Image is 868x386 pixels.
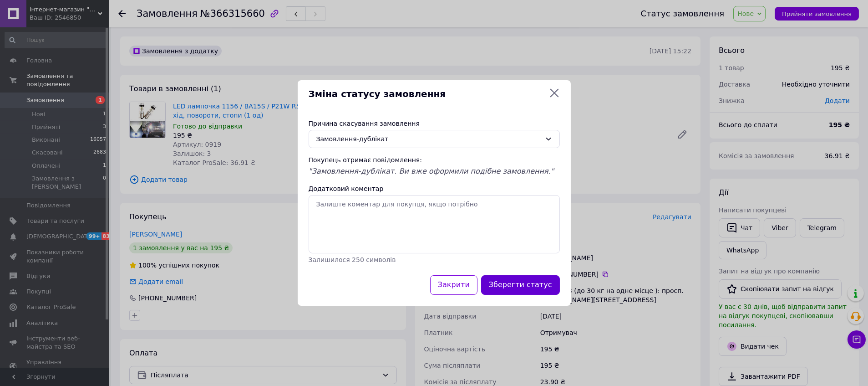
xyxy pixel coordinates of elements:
label: Додатковий коментар [309,185,384,192]
div: Замовлення-дублікат [316,134,541,144]
span: Зміна статусу замовлення [309,87,545,101]
span: "Замовлення-дублікат. Ви вже оформили подібне замовлення." [309,167,554,175]
div: Покупець отримає повідомлення: [309,155,560,165]
div: Причина скасування замовлення [309,119,560,128]
button: Закрити [430,275,477,295]
button: Зберегти статус [481,275,560,295]
span: Залишилося 250 символів [309,256,396,263]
